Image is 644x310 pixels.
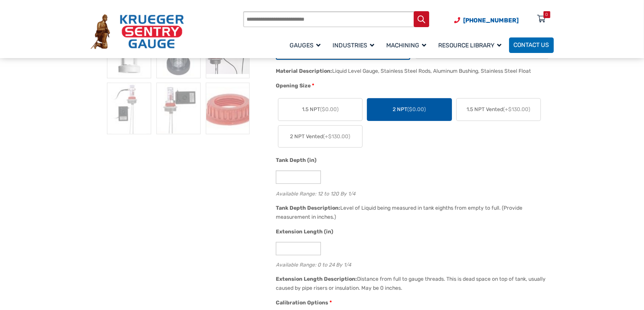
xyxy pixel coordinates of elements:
[276,157,317,163] span: Tank Depth (in)
[509,37,554,53] a: Contact Us
[382,36,434,54] a: Machining
[276,83,311,89] span: Opening Size
[276,68,332,74] span: Material Description:
[107,83,151,134] img: At A Glance - Image 7
[330,299,332,307] abbr: required
[323,133,350,139] span: (+$130.00)
[320,106,339,112] span: ($0.00)
[285,36,328,54] a: Gauges
[513,42,549,49] span: Contact Us
[393,105,426,113] span: 2 NPT
[276,229,333,235] span: Extension Length (in)
[333,42,374,49] span: Industries
[464,17,519,24] span: [PHONE_NUMBER]
[302,105,339,113] span: 1.5 NPT
[407,106,426,112] span: ($0.00)
[386,42,426,49] span: Machining
[332,68,531,74] div: Liquid Level Gauge, Stainless Steel Rods, Aluminum Bushing, Stainless Steel Float
[467,105,530,113] span: 1.5 NPT Vented
[438,42,501,49] span: Resource Library
[312,82,314,90] abbr: required
[91,14,184,49] img: Krueger Sentry Gauge
[276,189,549,197] div: Available Range: 12 to 120 By 1/4
[276,300,328,306] span: Calibration Options
[290,133,350,140] span: 2 NPT Vented
[434,36,509,54] a: Resource Library
[276,205,522,220] div: Level of Liquid being measured in tank eighths from empty to full. (Provide measurement in inches.)
[156,83,200,134] img: At A Glance - Image 8
[290,42,320,49] span: Gauges
[276,276,357,282] span: Extension Length Description:
[276,260,549,268] div: Available Range: 0 to 24 By 1/4
[328,36,382,54] a: Industries
[276,276,546,291] div: Distance from full to gauge threads. This is dead space on top of tank, usually caused by pipe ri...
[206,83,250,134] img: At A Glance - Image 9
[276,205,340,211] span: Tank Depth Description:
[503,106,530,112] span: (+$130.00)
[455,16,519,25] a: Phone Number (920) 434-8860
[546,11,548,18] div: 0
